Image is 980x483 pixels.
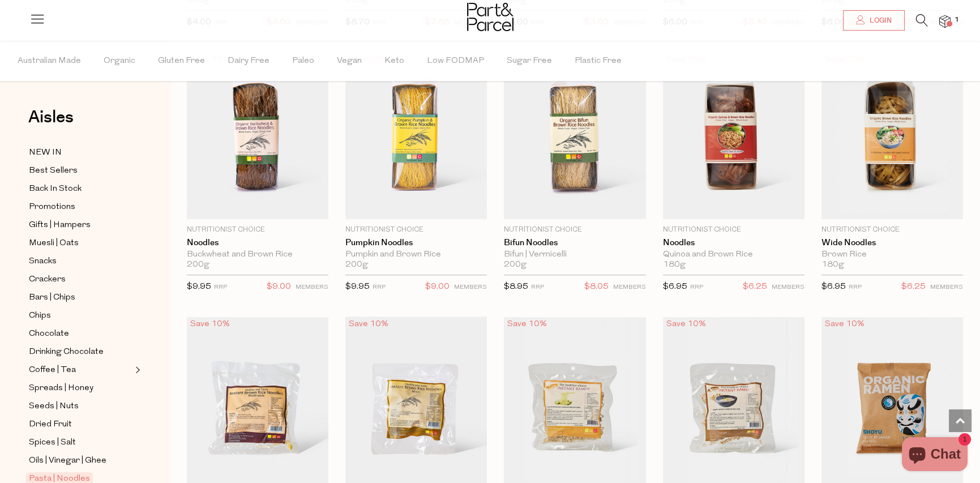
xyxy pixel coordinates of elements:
[18,41,81,81] span: Australian Made
[467,3,513,31] img: Part&Parcel
[29,454,132,468] a: Oils | Vinegar | Ghee
[373,284,386,290] small: RRP
[29,382,93,395] span: Spreads | Honey
[29,291,75,305] span: Bars | Chips
[504,225,645,235] p: Nutritionist Choice
[663,52,804,219] img: Noodles
[901,280,926,294] span: $6.25
[843,10,905,31] a: Login
[187,283,211,291] span: $9.95
[29,363,132,377] a: Coffee | Tea
[267,280,291,294] span: $9.00
[504,260,527,270] span: 200g
[663,283,687,291] span: $6.95
[29,146,62,160] span: NEW IN
[504,250,645,260] div: Bifun | Vermicelli
[898,437,971,474] inbox-online-store-chat: Shopify online store chat
[29,273,66,287] span: Crackers
[930,284,963,290] small: MEMBERS
[690,284,703,290] small: RRP
[29,182,132,196] a: Back In Stock
[29,218,132,232] a: Gifts | Hampers
[504,283,528,291] span: $8.95
[772,284,804,290] small: MEMBERS
[384,41,404,81] span: Keto
[29,200,132,214] a: Promotions
[821,52,963,219] img: Wide Noodles
[29,345,104,359] span: Drinking Chocolate
[29,200,75,214] span: Promotions
[29,164,78,178] span: Best Sellers
[743,280,767,294] span: $6.25
[29,146,132,160] a: NEW IN
[504,238,645,248] a: Bifun Noodles
[29,327,69,341] span: Chocolate
[504,317,550,332] div: Save 10%
[29,255,57,268] span: Snacks
[187,238,328,248] a: Noodles
[939,15,951,27] a: 1
[663,260,686,270] span: 180g
[187,250,328,260] div: Buckwheat and Brown Rice
[584,280,609,294] span: $8.05
[187,225,328,235] p: Nutritionist Choice
[29,364,76,377] span: Coffee | Tea
[29,182,82,196] span: Back In Stock
[337,41,362,81] span: Vegan
[132,363,140,377] button: Expand/Collapse Coffee | Tea
[158,41,205,81] span: Gluten Free
[29,309,51,323] span: Chips
[228,41,269,81] span: Dairy Free
[345,225,487,235] p: Nutritionist Choice
[821,225,963,235] p: Nutritionist Choice
[425,280,450,294] span: $9.00
[28,109,74,137] a: Aisles
[345,52,487,219] img: Pumpkin Noodles
[507,41,552,81] span: Sugar Free
[29,237,79,250] span: Muesli | Oats
[292,41,314,81] span: Paleo
[29,400,79,413] span: Seeds | Nuts
[29,254,132,268] a: Snacks
[427,41,484,81] span: Low FODMAP
[29,164,132,178] a: Best Sellers
[531,284,544,290] small: RRP
[29,272,132,287] a: Crackers
[345,317,392,332] div: Save 10%
[345,250,487,260] div: Pumpkin and Brown Rice
[29,399,132,413] a: Seeds | Nuts
[345,283,370,291] span: $9.95
[187,52,328,219] img: Noodles
[29,290,132,305] a: Bars | Chips
[345,238,487,248] a: Pumpkin Noodles
[214,284,227,290] small: RRP
[821,238,963,248] a: Wide Noodles
[575,41,622,81] span: Plastic Free
[504,52,645,219] img: Bifun Noodles
[104,41,135,81] span: Organic
[867,16,892,25] span: Login
[187,260,209,270] span: 200g
[29,418,72,431] span: Dried Fruit
[29,417,132,431] a: Dried Fruit
[663,250,804,260] div: Quinoa and Brown Rice
[345,260,368,270] span: 200g
[29,381,132,395] a: Spreads | Honey
[29,454,106,468] span: Oils | Vinegar | Ghee
[663,317,709,332] div: Save 10%
[28,105,74,130] span: Aisles
[29,435,132,450] a: Spices | Salt
[663,225,804,235] p: Nutritionist Choice
[29,236,132,250] a: Muesli | Oats
[821,260,844,270] span: 180g
[29,219,91,232] span: Gifts | Hampers
[821,283,846,291] span: $6.95
[849,284,862,290] small: RRP
[296,284,328,290] small: MEMBERS
[29,327,132,341] a: Chocolate
[821,317,868,332] div: Save 10%
[29,436,76,450] span: Spices | Salt
[821,250,963,260] div: Brown Rice
[952,15,962,25] span: 1
[187,317,233,332] div: Save 10%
